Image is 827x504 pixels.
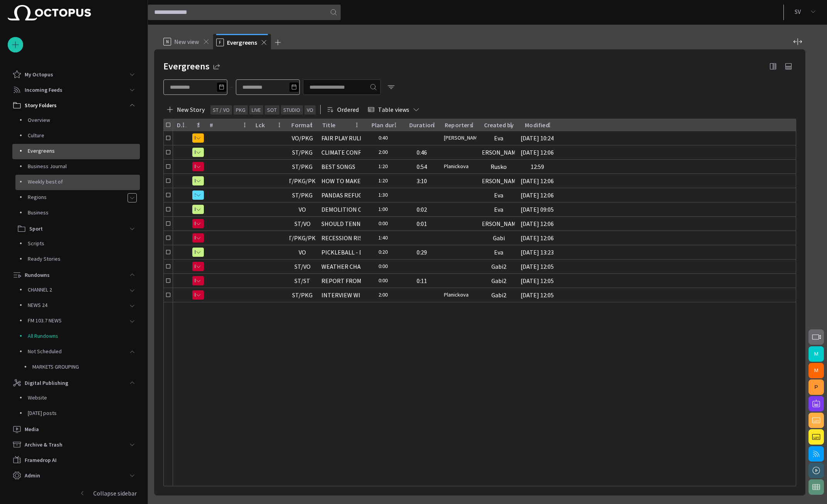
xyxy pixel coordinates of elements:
[367,245,399,259] div: 0:20
[174,38,199,46] span: New view
[367,202,399,216] div: 1:00
[178,120,189,130] button: Description1 column menu
[494,248,503,256] div: Eva
[213,34,271,49] div: FEvergreens
[445,121,472,129] div: Reporters
[417,148,427,157] div: 0:46
[390,120,401,130] button: Plan dur column menu
[28,255,140,263] p: Ready Stories
[25,456,57,464] p: Framedrop AI
[482,219,515,228] div: Bertuzzi
[521,177,553,185] div: 31/08 12:06
[321,148,361,157] div: CLIMATE CONFERENCE
[291,121,313,129] div: Format
[482,148,515,157] div: Janko
[417,177,427,185] div: 3:10
[367,288,399,302] div: 2:00
[521,191,553,199] div: 31/08 12:06
[491,262,506,271] div: Gabi2
[12,391,140,406] div: Website
[210,121,213,129] div: #
[12,236,140,252] div: Scripts
[28,286,124,293] p: CHANNEL 2
[521,291,553,299] div: 31/08 12:05
[195,191,195,199] span: S
[809,379,824,395] button: P
[8,485,140,501] button: Collapse sidebar
[494,134,503,142] div: Eva
[195,177,195,185] span: R
[195,148,195,156] span: R
[195,263,195,270] span: N
[521,234,553,242] div: 31/08 12:06
[321,177,361,185] div: HOW TO MAKE CAPPUCCINO
[321,276,361,285] div: REPORT FROM ROME
[192,160,204,174] button: N
[28,209,140,216] p: Business
[322,121,335,129] div: Title
[521,276,553,285] div: 31/08 12:05
[177,121,186,129] div: Description1
[25,472,40,479] p: Admin
[417,205,427,214] div: 0:02
[192,231,204,245] button: N
[163,38,171,46] p: N
[321,191,361,199] div: PANDAS REFUGE
[192,245,204,259] button: R
[239,120,250,130] button: # column menu
[234,105,248,115] button: PKG
[482,177,515,185] div: Janko
[8,5,91,20] img: Octopus News Room
[192,260,204,273] button: N
[195,220,195,228] span: N
[28,332,140,340] p: All Rundowns
[294,219,311,228] div: ST/VO
[371,121,395,129] div: Plan dur
[28,116,140,124] p: Overview
[367,145,399,159] div: 2:00
[531,162,544,171] div: 12:59
[544,120,555,130] button: Modified column menu
[12,113,140,128] div: Overview
[292,191,313,199] div: ST/PKG
[12,128,140,144] div: Culture
[28,347,124,355] p: Not Scheduled
[444,288,476,302] div: Planickova
[195,206,195,213] span: R
[8,421,140,437] div: Media
[294,262,311,271] div: ST/VO
[321,234,361,242] div: RECESSION RISK?
[28,394,140,401] p: Website
[494,205,503,214] div: Eva
[409,121,435,129] div: Duration
[210,105,232,115] button: ST / VO
[29,225,43,233] p: Sport
[195,234,195,242] span: N
[195,291,195,299] span: N
[25,71,53,78] p: My Octopus
[484,121,514,129] div: Created by
[299,205,306,214] div: VO
[491,276,506,285] div: Gabi2
[491,162,507,171] div: Rusko
[289,234,315,242] div: ST/PKG/PKG
[367,174,399,188] div: 1:20
[163,103,207,116] button: New Story
[292,162,313,171] div: ST/PKG
[28,239,140,247] p: Scripts
[289,177,315,185] div: ST/PKG/PKG
[193,120,204,130] button: ? column menu
[444,160,476,174] div: Planickova
[195,248,195,256] span: R
[367,188,399,202] div: 1:30
[216,39,224,46] p: F
[417,276,427,285] div: 0:11
[444,131,476,145] div: Varga, Jakubów
[12,329,140,344] div: All Rundowns
[12,406,140,421] div: [DATE] posts
[321,134,361,142] div: FAIR PLAY RULESS
[28,162,140,170] p: Business Journal
[255,121,265,129] div: Lck
[265,105,279,115] button: SOT
[494,191,503,199] div: Eva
